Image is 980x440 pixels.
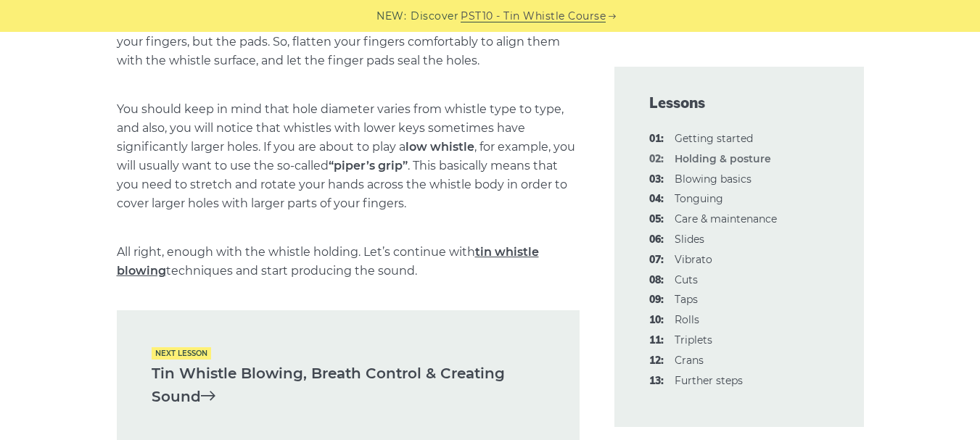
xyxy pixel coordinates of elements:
[117,100,580,213] p: You should keep in mind that hole diameter varies from whistle type to type, and also, you will n...
[329,159,408,173] strong: “piper’s grip”
[376,8,406,25] span: NEW:
[649,272,664,289] span: 08:
[675,293,698,306] a: 09:Taps
[649,373,664,390] span: 13:
[675,354,704,367] a: 12:Crans
[461,8,606,25] a: PST10 - Tin Whistle Course
[649,291,664,309] span: 09:
[117,243,580,281] p: All right, enough with the whistle holding. Let’s continue with techniques and start producing th...
[649,130,664,148] span: 01:
[649,151,664,168] span: 02:
[152,362,545,409] a: Tin Whistle Blowing, Breath Control & Creating Sound
[649,191,664,208] span: 04:
[649,332,664,349] span: 11:
[117,245,539,278] a: tin whistle blowing
[152,347,211,360] span: Next lesson
[675,212,777,225] a: 05:Care & maintenance
[649,93,829,113] span: Lessons
[649,252,664,269] span: 07:
[675,233,704,246] a: 06:Slides
[675,192,723,205] a: 04:Tonguing
[675,152,771,165] strong: Holding & posture
[675,313,699,326] a: 10:Rolls
[649,211,664,228] span: 05:
[649,312,664,329] span: 10:
[675,273,698,286] a: 08:Cuts
[649,231,664,249] span: 06:
[675,253,712,266] a: 07:Vibrato
[405,140,474,154] strong: low whistle
[649,352,664,370] span: 12:
[675,173,752,186] a: 03:Blowing basics
[675,333,712,346] a: 11:Triplets
[649,171,664,188] span: 03:
[411,8,458,25] span: Discover
[675,132,753,145] a: 01:Getting started
[675,374,743,387] a: 13:Further steps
